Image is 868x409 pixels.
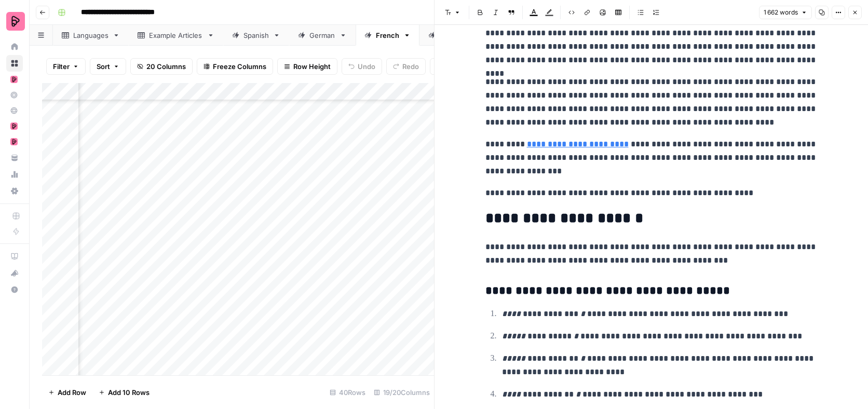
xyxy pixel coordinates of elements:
[358,61,375,72] span: Undo
[42,384,92,401] button: Add Row
[6,38,23,55] a: Home
[309,30,335,40] div: German
[108,387,150,398] span: Add 10 Rows
[213,61,266,72] span: Freeze Columns
[243,30,269,40] div: Spanish
[293,61,331,72] span: Row Height
[6,149,23,166] a: Your Data
[764,8,798,17] span: 1 662 words
[419,25,481,46] a: Arabic
[7,265,22,281] div: What's new?
[73,30,108,40] div: Languages
[149,30,203,40] div: Example Articles
[6,265,23,281] button: What's new?
[6,248,23,265] a: AirOps Academy
[6,183,23,199] a: Settings
[10,76,18,83] img: mhz6d65ffplwgtj76gcfkrq5icux
[53,25,129,46] a: Languages
[370,384,434,401] div: 19/20 Columns
[10,138,18,145] img: mhz6d65ffplwgtj76gcfkrq5icux
[376,30,399,40] div: French
[6,12,25,31] img: Preply Logo
[146,61,186,72] span: 20 Columns
[6,55,23,72] a: Browse
[342,58,382,75] button: Undo
[759,6,812,19] button: 1 662 words
[90,58,126,75] button: Sort
[58,387,86,398] span: Add Row
[130,58,193,75] button: 20 Columns
[6,166,23,183] a: Usage
[325,384,370,401] div: 40 Rows
[6,8,23,34] button: Workspace: Preply
[53,61,70,72] span: Filter
[129,25,223,46] a: Example Articles
[46,58,86,75] button: Filter
[356,25,419,46] a: French
[223,25,289,46] a: Spanish
[402,61,419,72] span: Redo
[6,281,23,298] button: Help + Support
[289,25,356,46] a: German
[97,61,110,72] span: Sort
[197,58,273,75] button: Freeze Columns
[92,384,156,401] button: Add 10 Rows
[277,58,337,75] button: Row Height
[386,58,426,75] button: Redo
[10,122,18,130] img: mhz6d65ffplwgtj76gcfkrq5icux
